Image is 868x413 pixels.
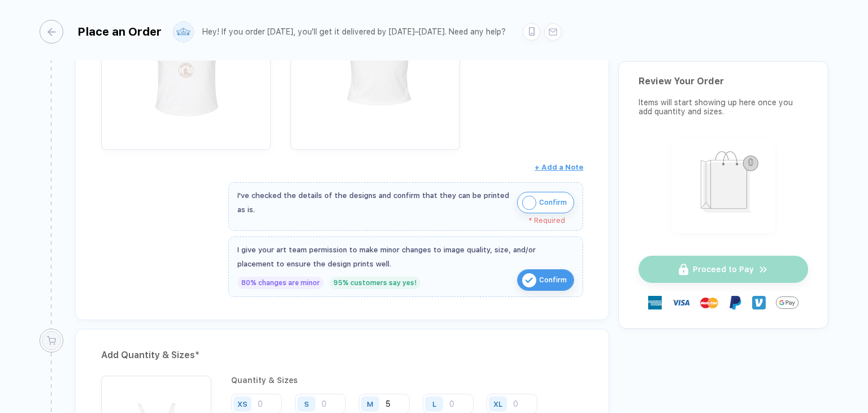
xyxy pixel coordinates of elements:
button: + Add a Note [535,158,583,177]
img: express [648,296,662,309]
img: shopping_bag.png [677,144,770,226]
span: Confirm [539,271,567,289]
img: Google Pay [776,291,798,314]
div: Place an Order [77,25,162,38]
div: XL [493,399,502,408]
span: + Add a Note [535,163,583,171]
img: Paypal [728,296,742,309]
div: I give your art team permission to make minor changes to image quality, size, and/or placement to... [237,243,574,271]
div: 80% changes are minor [237,277,324,289]
img: visa [672,294,690,312]
div: * Required [237,217,565,225]
div: Items will start showing up here once you add quantity and sizes. [639,98,808,116]
div: Quantity & Sizes [231,376,583,385]
div: 95% customers say yes! [329,277,420,289]
div: XS [237,399,248,408]
img: user profile [173,22,193,42]
div: Hey! If you order [DATE], you'll get it delivered by [DATE]–[DATE]. Need any help? [202,27,506,37]
img: icon [522,273,536,287]
div: S [304,399,309,408]
div: I've checked the details of the designs and confirm that they can be printed as is. [237,188,511,217]
button: iconConfirm [517,192,574,213]
div: L [432,399,436,408]
div: Add Quantity & Sizes [101,346,583,364]
div: M [367,399,374,408]
div: Review Your Order [639,76,808,87]
span: Confirm [539,193,567,212]
img: icon [522,196,536,210]
img: master-card [700,294,718,312]
button: iconConfirm [517,269,574,291]
img: Venmo [752,296,766,309]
